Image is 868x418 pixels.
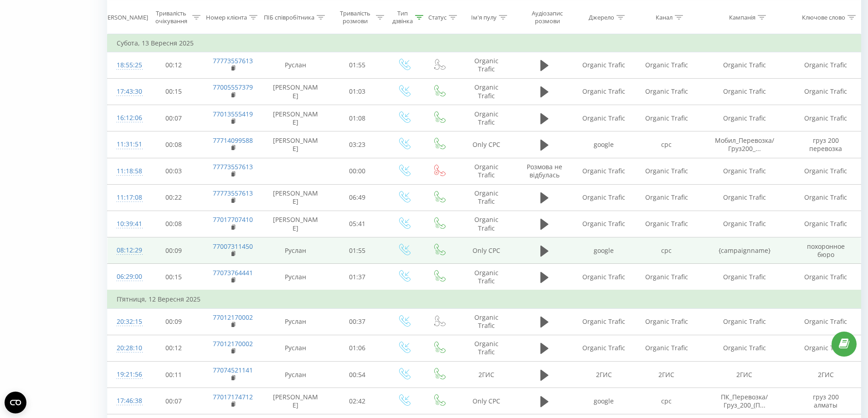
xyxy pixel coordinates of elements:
[206,13,247,21] div: Номер клієнта
[328,158,386,184] td: 00:00
[456,52,517,78] td: Organic Trafic
[328,211,386,237] td: 05:41
[5,392,26,413] button: Open CMP widget
[635,335,698,361] td: Organic Trafic
[572,131,635,158] td: google
[263,264,328,291] td: Руслан
[456,211,517,237] td: Organic Trafic
[213,313,253,322] a: 77012170002
[144,237,203,264] td: 00:09
[791,264,861,291] td: Organic Trafic
[392,10,413,25] div: Тип дзвінка
[264,13,314,21] div: ПІБ співробітника
[117,392,135,410] div: 17:46:38
[791,335,861,361] td: Organic Trafic
[791,184,861,211] td: Organic Trafic
[791,131,861,158] td: груз 200 перевозка
[117,313,135,331] div: 20:32:15
[213,83,253,91] a: 77005557379
[213,215,253,224] a: 77017707410
[791,211,861,237] td: Organic Trafic
[698,158,791,184] td: Organic Trafic
[144,52,203,78] td: 00:12
[635,78,698,105] td: Organic Trafic
[791,237,861,264] td: похоронное бюро
[572,264,635,291] td: Organic Trafic
[715,136,774,153] span: Мобил_Перевозка/Груз200_...
[635,388,698,414] td: cpc
[108,34,861,52] td: Субота, 13 Вересня 2025
[791,52,861,78] td: Organic Trafic
[635,158,698,184] td: Organic Trafic
[698,308,791,335] td: Organic Trafic
[263,237,328,264] td: Руслан
[635,237,698,264] td: cpc
[117,366,135,383] div: 19:21:56
[456,158,517,184] td: Organic Trafic
[456,335,517,361] td: Organic Trafic
[144,362,203,388] td: 00:11
[328,52,386,78] td: 01:55
[144,211,203,237] td: 00:08
[721,393,768,409] span: ПК_Перевозка/Груз_200_(П...
[456,105,517,131] td: Organic Trafic
[791,105,861,131] td: Organic Trafic
[572,158,635,184] td: Organic Trafic
[698,264,791,291] td: Organic Trafic
[572,335,635,361] td: Organic Trafic
[572,52,635,78] td: Organic Trafic
[635,52,698,78] td: Organic Trafic
[698,52,791,78] td: Organic Trafic
[698,362,791,388] td: 2ГИС
[635,362,698,388] td: 2ГИС
[572,237,635,264] td: google
[144,264,203,291] td: 00:15
[328,335,386,361] td: 01:06
[263,308,328,335] td: Руслан
[328,131,386,158] td: 03:23
[213,56,253,65] a: 77773557613
[572,362,635,388] td: 2ГИС
[572,105,635,131] td: Organic Trafic
[791,78,861,105] td: Organic Trafic
[328,78,386,105] td: 01:03
[263,184,328,211] td: [PERSON_NAME]
[456,78,517,105] td: Organic Trafic
[635,211,698,237] td: Organic Trafic
[456,131,517,158] td: Only CPC
[263,78,328,105] td: [PERSON_NAME]
[328,105,386,131] td: 01:08
[117,242,135,259] div: 08:12:29
[117,189,135,206] div: 11:17:08
[456,264,517,291] td: Organic Trafic
[117,56,135,74] div: 18:55:25
[263,52,328,78] td: Руслан
[456,388,517,414] td: Only CPC
[153,10,190,25] div: Тривалість очікування
[144,131,203,158] td: 00:08
[456,308,517,335] td: Organic Trafic
[117,268,135,286] div: 06:29:00
[698,335,791,361] td: Organic Trafic
[117,83,135,101] div: 17:43:30
[729,13,755,21] div: Кампанія
[572,184,635,211] td: Organic Trafic
[791,388,861,414] td: груз 200 алматы
[471,13,497,21] div: Ім'я пулу
[456,237,517,264] td: Only CPC
[698,237,791,264] td: {campaignname}
[791,362,861,388] td: 2ГИС
[802,13,845,21] div: Ключове слово
[328,308,386,335] td: 00:37
[698,105,791,131] td: Organic Trafic
[589,13,614,21] div: Джерело
[328,388,386,414] td: 02:42
[698,78,791,105] td: Organic Trafic
[117,162,135,180] div: 11:18:58
[117,109,135,127] div: 16:12:06
[635,184,698,211] td: Organic Trafic
[635,308,698,335] td: Organic Trafic
[328,184,386,211] td: 06:49
[456,184,517,211] td: Organic Trafic
[213,189,253,197] a: 77773557613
